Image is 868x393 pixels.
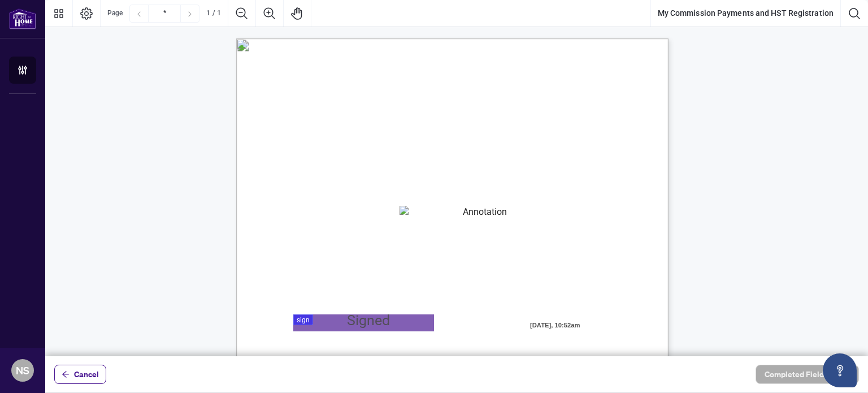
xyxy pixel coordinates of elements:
[756,365,859,384] button: Completed Fields 0 of 2
[16,362,29,378] span: NS
[62,370,70,378] span: arrow-left
[823,353,857,387] button: Open asap
[54,365,106,384] button: Cancel
[74,365,99,383] span: Cancel
[9,8,36,29] img: logo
